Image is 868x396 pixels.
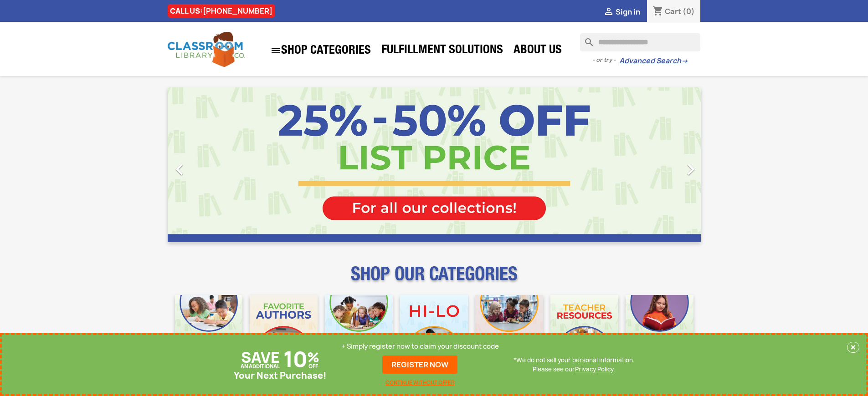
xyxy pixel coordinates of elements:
a: [PHONE_NUMBER] [203,6,272,16]
img: CLC_HiLo_Mobile.jpg [400,295,468,363]
img: CLC_Dyslexia_Mobile.jpg [626,295,693,363]
span: - or try - [592,56,619,65]
div: CALL US: [168,4,275,18]
i:  [603,7,614,18]
a:  Sign in [603,7,640,17]
img: CLC_Favorite_Authors_Mobile.jpg [250,295,318,363]
i:  [270,45,281,56]
img: Classroom Library Company [168,32,245,67]
span: Cart [665,6,681,16]
a: Fulfillment Solutions [377,42,508,60]
span: → [681,56,688,66]
a: Previous [168,87,248,242]
img: CLC_Phonics_And_Decodables_Mobile.jpg [325,295,393,363]
img: CLC_Fiction_Nonfiction_Mobile.jpg [475,295,543,363]
img: CLC_Bulk_Mobile.jpg [175,295,243,363]
a: SHOP CATEGORIES [266,41,375,61]
a: Next [621,87,701,242]
i: search [580,33,591,44]
i:  [679,158,702,181]
i: shopping_cart [652,6,663,17]
p: SHOP OUR CATEGORIES [168,271,701,288]
ul: Carousel container [168,87,701,242]
img: CLC_Teacher_Resources_Mobile.jpg [550,295,618,363]
span: (0) [683,6,695,16]
span: Sign in [616,7,640,17]
a: About Us [509,42,566,60]
i:  [168,158,191,181]
a: Advanced Search→ [619,56,688,66]
input: Search [580,33,700,51]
